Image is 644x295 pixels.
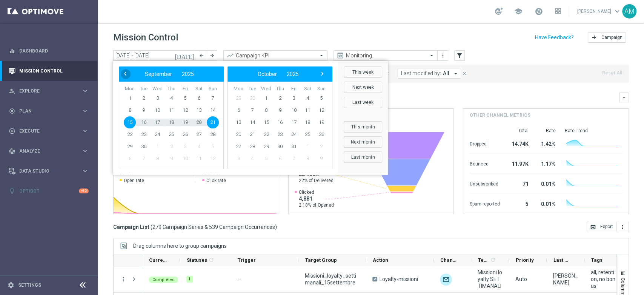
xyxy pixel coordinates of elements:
i: keyboard_arrow_right [81,167,89,175]
a: Dashboard [19,41,89,61]
span: Execute [19,129,81,133]
span: 6 [124,153,136,165]
span: 4 [193,141,205,153]
span: 5 [260,153,272,165]
span: 14 [207,104,219,116]
span: 29 [124,141,136,153]
button: gps_fixed Plan keyboard_arrow_right [8,108,89,114]
span: 22 [260,128,272,141]
span: 7 [246,104,258,116]
button: filter_alt [454,50,465,61]
i: close [462,71,467,76]
i: arrow_drop_down [452,70,459,77]
div: Rate Trend [564,128,622,134]
h1: Mission Control [113,32,178,43]
div: Rate [537,128,555,134]
th: weekday [178,86,192,92]
button: person_search Explore keyboard_arrow_right [8,88,89,94]
span: 2 [165,141,177,153]
span: 11 [165,104,177,116]
span: ) [275,224,277,230]
span: 6 [232,104,244,116]
span: 2.18% of Opened [299,202,334,208]
h4: Other channel metrics [469,112,530,119]
span: 10 [151,104,163,116]
span: Analyze [19,149,81,153]
div: play_circle_outline Execute keyboard_arrow_right [8,128,89,134]
span: Data Studio [19,169,81,173]
span: 11 [193,153,205,165]
span: 22% of Delivered [299,178,334,184]
button: Mission Control [8,68,89,74]
span: 15 [260,116,272,128]
span: Trigger [238,257,256,263]
a: Optibot [19,181,79,201]
span: 2 [138,92,150,104]
span: 21 [207,116,219,128]
span: October [258,71,277,77]
div: Optibot [9,181,89,201]
i: gps_fixed [9,108,15,114]
span: 31 [288,141,300,153]
ng-select: Campaign KPI [223,50,327,61]
span: 24 [288,128,300,141]
span: 25 [165,128,177,141]
span: September [145,71,172,77]
div: Unsubscribed [469,177,500,189]
button: Next month [344,136,382,148]
span: 30 [138,141,150,153]
i: keyboard_arrow_down [621,95,627,100]
span: — [237,276,241,282]
span: 3 [179,141,191,153]
i: add [591,34,597,40]
i: keyboard_arrow_right [81,127,89,134]
div: Dropped [469,137,500,149]
input: Have Feedback? [535,35,574,40]
span: All [443,70,449,77]
i: settings [8,282,14,289]
i: preview [337,52,344,59]
span: Missioni_loyalty_settimanali_15settembre [305,272,360,286]
span: 5 [179,92,191,104]
span: Calculate column [489,256,496,264]
div: +10 [79,188,89,193]
span: 12 [207,153,219,165]
span: 8 [151,153,163,165]
span: 13 [193,104,205,116]
i: more_vert [120,276,127,283]
i: keyboard_arrow_right [81,147,89,154]
span: ( [151,224,152,230]
span: 8 [301,153,314,165]
span: 25 [301,128,314,141]
ng-select: Monitoring [334,50,438,61]
span: 17 [151,116,163,128]
div: AM [622,4,636,19]
span: 26 [179,128,191,141]
button: Data Studio keyboard_arrow_right [8,168,89,174]
button: more_vert [616,222,629,232]
div: Dashboard [9,41,89,61]
span: 1 [260,92,272,104]
span: 27 [193,128,205,141]
span: Missioni loyalty SETTIMANALI [478,269,503,289]
button: [DATE] [174,50,196,62]
button: open_in_browser Export [587,222,616,232]
button: add Campaign [588,32,626,43]
span: Templates [478,257,489,263]
bs-daterangepicker-container: calendar [113,61,388,175]
span: 20 [232,128,244,141]
span: 12 [315,104,327,116]
th: weekday [192,86,206,92]
span: 4 [246,153,258,165]
i: track_changes [9,148,15,154]
div: track_changes Analyze keyboard_arrow_right [8,148,89,154]
th: weekday [314,86,328,92]
th: weekday [123,86,137,92]
span: 9 [315,153,327,165]
th: weekday [151,86,164,92]
div: Explore [9,88,81,94]
span: Current Status [149,257,167,263]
